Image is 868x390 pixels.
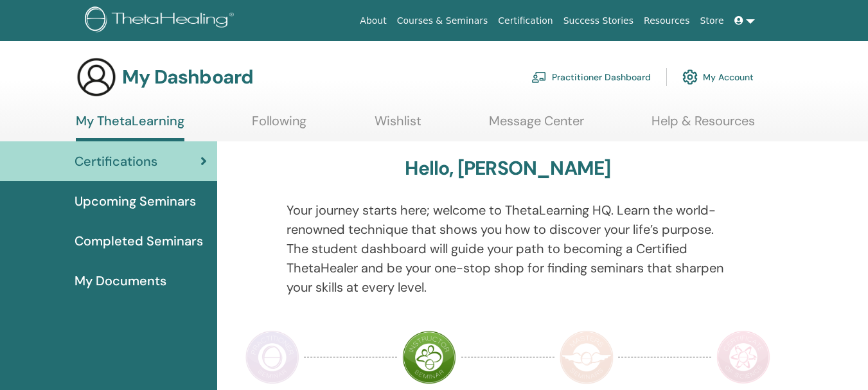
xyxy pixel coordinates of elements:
[122,66,253,89] h3: My Dashboard
[75,191,196,211] span: Upcoming Seminars
[682,66,698,88] img: cog.svg
[287,200,729,297] p: Your journey starts here; welcome to ThetaLearning HQ. Learn the world-renowned technique that sh...
[252,113,306,138] a: Following
[695,9,729,33] a: Store
[75,271,166,290] span: My Documents
[76,113,184,141] a: My ThetaLearning
[405,157,610,180] h3: Hello, [PERSON_NAME]
[85,6,238,35] img: logo.png
[639,9,695,33] a: Resources
[245,330,299,384] img: Practitioner
[531,71,547,83] img: chalkboard-teacher.svg
[355,9,391,33] a: About
[558,9,639,33] a: Success Stories
[531,63,651,91] a: Practitioner Dashboard
[493,9,558,33] a: Certification
[75,152,157,171] span: Certifications
[392,9,493,33] a: Courses & Seminars
[76,57,117,98] img: generic-user-icon.jpg
[402,330,456,384] img: Instructor
[651,113,755,138] a: Help & Resources
[489,113,584,138] a: Message Center
[560,330,614,384] img: Master
[75,231,203,251] span: Completed Seminars
[716,330,770,384] img: Certificate of Science
[682,63,754,91] a: My Account
[375,113,421,138] a: Wishlist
